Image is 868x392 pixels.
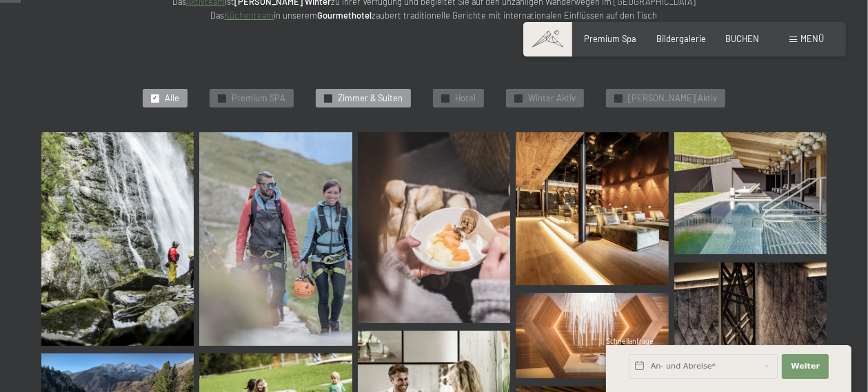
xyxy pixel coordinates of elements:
img: Auszeit für Körper in einem ungezwungenen Ambiente [674,132,827,254]
span: ✓ [616,94,621,102]
a: Premium Spa [585,33,637,44]
a: BUCHEN [725,33,759,44]
span: Winter Aktiv [528,92,576,105]
span: [PERSON_NAME] Aktiv [628,92,717,105]
span: Menü [800,33,824,44]
a: Bildergalerie [656,33,706,44]
img: Bildergalerie [358,132,510,323]
img: Bildergalerie [41,132,194,346]
img: Bildergalerie [199,132,352,346]
img: Bildergalerie [516,132,668,285]
span: ✓ [516,94,521,102]
strong: Gourmethotel [318,10,372,21]
span: Alle [165,92,179,105]
span: ✓ [153,94,158,102]
span: Hotel [455,92,476,105]
span: ✓ [220,94,225,102]
button: Weiter [782,354,829,379]
a: Küchenteam [225,10,274,21]
span: ✓ [326,94,331,102]
span: Weiter [791,361,820,372]
img: Bildergalerie [516,293,668,379]
a: Bildergalerie [674,132,827,254]
span: Schnellanfrage [606,337,654,345]
span: Zimmer & Suiten [338,92,403,105]
span: ✓ [443,94,448,102]
span: Premium SPA [232,92,285,105]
